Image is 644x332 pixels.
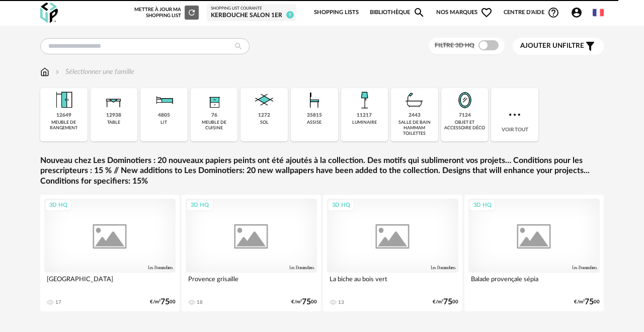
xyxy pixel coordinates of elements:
div: 7124 [459,112,471,119]
div: Kerbouche salon 1er [211,12,292,20]
span: Centre d'aideHelp Circle Outline icon [504,7,559,19]
a: 3D HQ Provence grisaille 18 €/m²7500 [182,195,321,311]
div: Voir tout [491,88,538,141]
div: 4805 [158,112,170,119]
img: Sol.png [252,88,276,112]
div: €/m² 00 [433,299,458,305]
span: 75 [585,299,594,305]
div: 3D HQ [186,199,213,212]
span: Nos marques [436,2,493,23]
img: svg+xml;base64,PHN2ZyB3aWR0aD0iMTYiIGhlaWdodD0iMTciIHZpZXdCb3g9IjAgMCAxNiAxNyIgZmlsbD0ibm9uZSIgeG... [40,67,49,77]
div: 12938 [106,112,121,119]
a: 3D HQ La biche au bois vert 13 €/m²7500 [323,195,462,311]
img: OXP [40,3,58,23]
div: 1272 [258,112,270,119]
div: Provence grisaille [186,273,317,293]
span: Heart Outline icon [480,7,493,19]
a: BibliothèqueMagnify icon [370,2,425,23]
img: more.7b13dc1.svg [507,107,523,123]
div: meuble de cuisine [194,120,235,131]
div: 18 [197,299,203,305]
a: Shopping Lists [314,2,359,23]
div: sol [260,120,269,125]
div: meuble de rangement [43,120,85,131]
span: Account Circle icon [571,7,583,19]
div: 11217 [357,112,372,119]
img: Literie.png [152,88,176,112]
span: 9 [286,11,294,19]
div: €/m² 00 [150,299,176,305]
div: 2443 [409,112,421,119]
img: Miroir.png [453,88,477,112]
div: 17 [55,299,61,305]
img: Rangement.png [202,88,226,112]
div: [GEOGRAPHIC_DATA] [44,273,176,293]
div: La biche au bois vert [327,273,458,293]
div: objet et accessoire déco [444,120,486,131]
div: lit [160,120,167,125]
div: Balade provençale sépia [468,273,600,293]
div: 12649 [56,112,71,119]
img: fr [593,7,604,18]
button: Ajouter unfiltre Filter icon [513,38,604,55]
img: Salle%20de%20bain.png [403,88,427,112]
div: Sélectionner une famille [53,67,134,77]
span: Help Circle Outline icon [547,7,559,19]
span: Filter icon [584,40,596,52]
div: 3D HQ [45,199,72,212]
div: salle de bain hammam toilettes [394,120,435,137]
div: Mettre à jour ma Shopping List [134,6,199,20]
img: Assise.png [302,88,327,112]
a: Nouveau chez Les Dominotiers : 20 nouveaux papiers peints ont été ajoutés à la collection. Des mo... [40,155,604,187]
span: Filtre 3D HQ [435,42,474,48]
span: filtre [520,42,584,50]
span: 75 [160,299,170,305]
div: 3D HQ [469,199,496,212]
img: Table.png [102,88,126,112]
img: Meuble%20de%20rangement.png [52,88,76,112]
div: 3D HQ [328,199,355,212]
span: Magnify icon [413,7,425,19]
div: 13 [338,299,344,305]
div: Shopping List courante [211,6,292,11]
img: svg+xml;base64,PHN2ZyB3aWR0aD0iMTYiIGhlaWdodD0iMTYiIHZpZXdCb3g9IjAgMCAxNiAxNiIgZmlsbD0ibm9uZSIgeG... [53,67,61,77]
div: luminaire [352,120,377,125]
span: 75 [443,299,452,305]
a: 3D HQ [GEOGRAPHIC_DATA] 17 €/m²7500 [40,195,180,311]
div: table [107,120,120,125]
div: €/m² 00 [574,299,600,305]
span: Ajouter un [520,42,562,49]
div: 76 [211,112,217,119]
div: 35815 [307,112,322,119]
div: assise [307,120,321,125]
span: Refresh icon [187,10,196,15]
a: Shopping List courante Kerbouche salon 1er 9 [211,6,292,19]
span: Account Circle icon [571,7,587,19]
div: €/m² 00 [291,299,317,305]
img: Luminaire.png [352,88,376,112]
a: 3D HQ Balade provençale sépia €/m²7500 [464,195,604,311]
span: 75 [302,299,311,305]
